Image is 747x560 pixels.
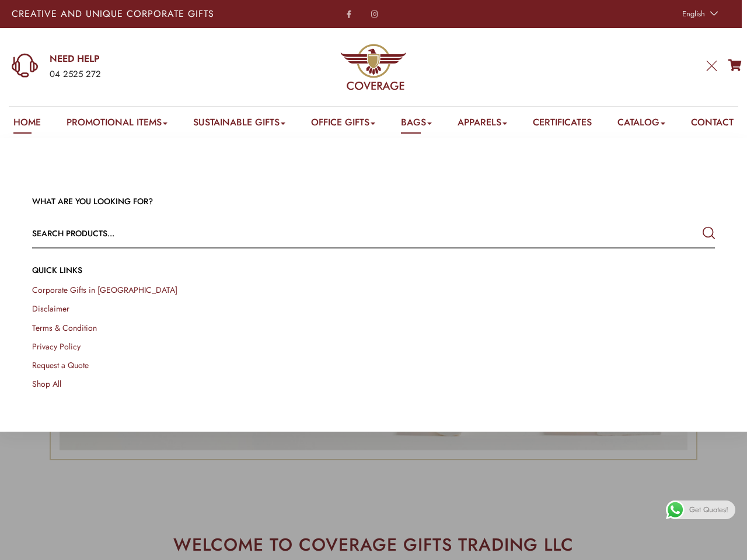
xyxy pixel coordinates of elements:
a: Shop All [32,378,61,390]
a: Disclaimer [32,303,69,314]
a: Request a Quote [32,359,89,371]
a: Contact [691,116,734,134]
a: Catalog [617,116,665,134]
div: 04 2525 272 [50,67,240,82]
span: Get Quotes! [689,501,728,519]
a: Sustainable Gifts [193,116,285,134]
span: English [682,8,705,19]
a: Promotional Items [67,116,167,134]
a: Terms & Condition [32,322,97,334]
a: English [676,6,721,22]
input: Search products... [32,219,578,247]
a: NEED HELP [50,52,240,65]
h4: QUICK LINKs [32,265,715,276]
a: Bags [401,116,432,134]
a: Corporate Gifts in [GEOGRAPHIC_DATA] [32,284,177,296]
h3: WHAT ARE YOU LOOKING FOR? [32,196,715,208]
a: Office Gifts [311,116,375,134]
a: Certificates [533,116,592,134]
a: Privacy Policy [32,341,81,352]
p: Creative and Unique Corporate Gifts [12,9,293,19]
a: Home [13,116,41,134]
a: Apparels [458,116,507,134]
